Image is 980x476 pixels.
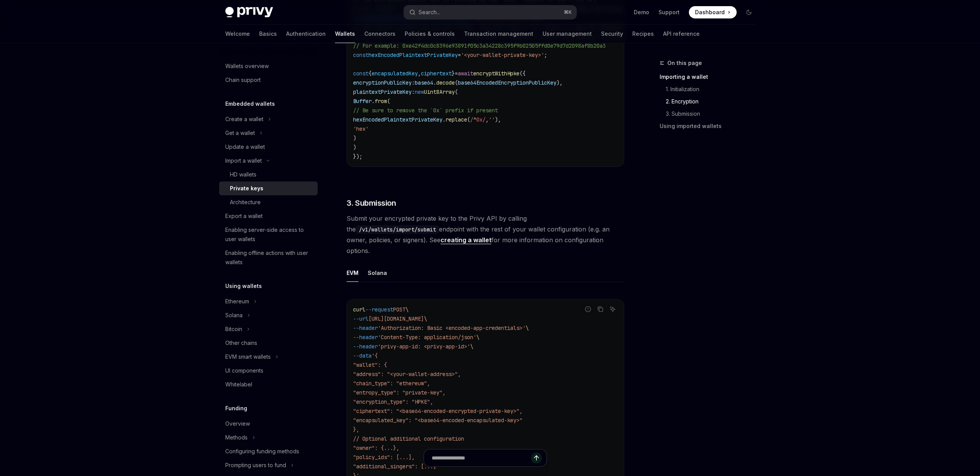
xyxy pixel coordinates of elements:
div: HD wallets [230,170,256,179]
div: Update a wallet [225,142,265,151]
span: plaintextPrivateKey: [353,88,415,95]
span: }, [353,426,359,433]
span: 'privy-app-id: <privy-app-id>' [378,343,470,350]
button: Toggle Prompting users to fund section [219,458,318,472]
div: Search... [419,8,440,17]
span: , [418,70,421,77]
div: Bitcoin [225,325,242,334]
a: Demo [634,8,649,16]
span: // Optional additional configuration [353,435,464,442]
span: decode [436,79,455,86]
h5: Embedded wallets [225,99,275,108]
span: [URL][DOMAIN_NAME] [369,315,424,322]
a: 1. Initialization [660,83,761,95]
span: encryptionPublicKey: [353,79,415,86]
span: \ [526,325,529,331]
span: curl [353,306,365,313]
span: ( [467,116,470,123]
span: . [442,116,446,123]
a: Export a wallet [219,209,318,223]
div: Solana [225,311,243,320]
button: Toggle Ethereum section [219,295,318,308]
span: . [433,79,436,86]
span: "encapsulated_key": "<base64-encoded-encapsulated-key>" [353,417,523,424]
span: --url [353,315,369,322]
span: ^ [473,116,476,123]
a: Recipes [632,25,654,43]
button: Ask AI [608,304,618,314]
span: "encryption_type": "HPKE", [353,398,433,405]
a: User management [543,25,592,43]
div: Get a wallet [225,128,255,138]
div: Solana [368,264,387,282]
span: --request [365,306,393,313]
a: Other chains [219,336,318,350]
span: 3. Submission [347,198,396,208]
a: Wallets overview [219,59,318,73]
a: Importing a wallet [660,71,761,83]
span: \ [405,306,409,313]
span: Buffer [353,98,372,105]
a: API reference [663,25,700,43]
a: Private keys [219,181,318,195]
button: Toggle Bitcoin section [219,322,318,336]
span: --header [353,343,378,350]
span: . [372,98,375,105]
span: }); [353,153,362,160]
span: '<your-wallet-private-key>' [461,52,544,58]
div: Methods [225,433,248,442]
code: /v1/wallets/import/submit [356,225,439,234]
span: await [458,70,473,77]
a: Architecture [219,195,318,209]
span: \ [470,343,473,350]
button: Toggle Solana section [219,308,318,322]
a: Security [601,25,623,43]
span: encapsulatedKey [372,70,418,77]
div: Configuring funding methods [225,447,299,456]
a: Welcome [225,25,250,43]
div: EVM [347,264,358,282]
span: '{ [372,352,378,359]
a: Policies & controls [405,25,455,43]
span: const [353,52,369,58]
span: \ [476,334,479,341]
span: "ciphertext": "<base64-encoded-encrypted-private-key>", [353,408,523,414]
span: Submit your encrypted private key to the Privy API by calling the endpoint with the rest of your ... [347,213,624,256]
a: Authentication [286,25,326,43]
span: hexEncodedPlaintextPrivateKey [369,52,458,58]
span: } [452,70,455,77]
span: const [353,70,369,77]
span: "address": "<your-wallet-address>", [353,371,461,378]
img: dark logo [225,7,273,18]
div: Export a wallet [225,211,263,221]
a: Enabling offline actions with user wallets [219,246,318,269]
span: , [486,116,489,123]
span: \ [424,315,427,322]
a: 3. Submission [660,108,761,120]
h5: Funding [225,404,247,413]
span: 'Authorization: Basic <encoded-app-credentials>' [378,325,526,331]
div: Enabling offline actions with user wallets [225,248,313,267]
a: Connectors [364,25,395,43]
div: UI components [225,366,263,375]
span: ) [353,135,356,141]
a: UI components [219,364,318,378]
span: --data [353,352,372,359]
span: / [470,116,473,123]
div: Architecture [230,198,261,207]
div: Enabling server-side access to user wallets [225,225,313,244]
a: Transaction management [464,25,533,43]
span: Dashboard [695,8,725,16]
span: ), [556,79,563,86]
span: base64 [415,79,433,86]
button: Report incorrect code [583,304,593,314]
span: from [375,98,387,105]
span: ({ [519,70,526,77]
button: Toggle dark mode [743,6,755,18]
div: Ethereum [225,297,249,306]
a: Basics [259,25,277,43]
a: creating a wallet [441,236,491,244]
div: Create a wallet [225,115,263,124]
span: 'hex' [353,125,369,132]
span: // Be sure to remove the `0x` prefix if present [353,107,498,114]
